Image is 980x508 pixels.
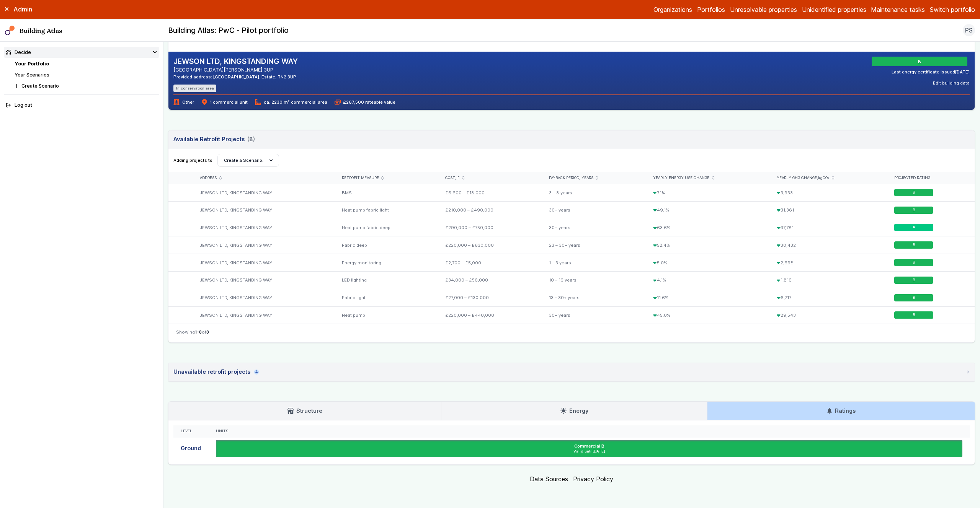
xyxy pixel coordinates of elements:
div: 30+ years [542,306,646,324]
span: B [919,59,922,65]
a: Portfolios [697,5,725,14]
span: B [913,278,915,283]
div: 10 – 16 years [542,272,646,289]
div: 7.1% [646,184,769,201]
button: Create a Scenario… [217,154,279,167]
div: 30+ years [542,201,646,219]
div: Fabric deep [335,236,438,254]
div: 63.6% [646,219,769,236]
div: JEWSON LTD, KINGSTANDING WAY [193,236,335,254]
div: £27,000 – £130,000 [438,289,541,306]
div: Level [181,429,201,434]
button: Log out [4,100,159,111]
summary: Unavailable retrofit projects4 [168,363,975,381]
div: £220,000 – £630,000 [438,236,541,254]
div: 11.6% [646,289,769,306]
div: 1,816 [769,272,887,289]
span: 8 [206,329,209,335]
span: A [913,225,915,230]
h3: Available Retrofit Projects [173,135,255,143]
button: Edit building data [933,80,970,86]
address: [GEOGRAPHIC_DATA][PERSON_NAME] 3UP [173,66,298,73]
h3: Ratings [826,407,856,415]
div: Projected rating [894,176,967,181]
span: Other [173,99,194,105]
div: 2,698 [769,254,887,272]
div: 23 – 30+ years [542,236,646,254]
div: Decide [6,49,31,56]
div: 6,717 [769,289,887,306]
button: PS [963,24,975,36]
a: Maintenance tasks [871,5,925,14]
div: 3 – 8 years [542,184,646,201]
time: [DATE] [593,449,605,453]
span: 1 commercial unit [201,99,248,105]
div: Provided address: [GEOGRAPHIC_DATA]. Estate, TN2 3UP [173,74,298,80]
span: B [913,208,915,213]
div: 31,361 [769,201,887,219]
div: LED lighting [335,272,438,289]
div: Fabric light [335,289,438,306]
div: JEWSON LTD, KINGSTANDING WAY [193,184,335,201]
h2: JEWSON LTD, KINGSTANDING WAY [173,57,298,67]
div: Heat pump fabric deep [335,219,438,236]
h2: Building Atlas: PwC - Pilot portfolio [168,26,289,36]
span: B [913,295,915,300]
div: JEWSON LTD, KINGSTANDING WAY [193,289,335,306]
span: Cost, £ [445,176,460,181]
a: Unresolvable properties [730,5,797,14]
nav: Table navigation [168,324,975,342]
div: JEWSON LTD, KINGSTANDING WAY [193,254,335,272]
span: Yearly GHG change, [777,176,829,181]
span: £267,500 rateable value [335,99,395,105]
span: Yearly energy use change [653,176,709,181]
a: Privacy Policy [573,475,613,483]
span: Adding projects to [173,157,212,163]
time: [DATE] [955,69,970,75]
div: £6,600 – £18,000 [438,184,541,201]
div: BMS [335,184,438,201]
a: Organizations [653,5,692,14]
div: JEWSON LTD, KINGSTANDING WAY [193,201,335,219]
div: Ground [173,438,208,460]
div: 3,933 [769,184,887,201]
span: kgCO₂ [818,176,829,180]
a: Unidentified properties [802,5,866,14]
div: 30,432 [769,236,887,254]
div: Heat pump fabric light [335,201,438,219]
div: £34,000 – £56,000 [438,272,541,289]
div: £210,000 – £490,000 [438,201,541,219]
div: Units [216,429,962,434]
span: B [913,190,915,195]
span: PS [965,26,973,35]
div: 13 – 30+ years [542,289,646,306]
span: 1-8 [195,329,202,335]
span: B [913,260,915,265]
h3: Energy [560,407,588,415]
span: Retrofit measure [342,176,379,181]
span: B [913,313,915,318]
div: 4.1% [646,272,769,289]
span: Valid until [218,449,960,454]
div: 45.0% [646,306,769,324]
div: £290,000 – £750,000 [438,219,541,236]
a: Structure [168,402,441,420]
span: 4 [254,370,259,374]
span: Payback period, years [549,176,593,181]
div: 30+ years [542,219,646,236]
div: Energy monitoring [335,254,438,272]
a: Data Sources [530,475,568,483]
div: 52.4% [646,236,769,254]
summary: Decide [4,47,159,58]
span: (8) [247,135,255,143]
div: 37,781 [769,219,887,236]
a: Your Portfolio [15,61,49,67]
div: 29,543 [769,306,887,324]
div: JEWSON LTD, KINGSTANDING WAY [193,306,335,324]
div: £2,700 – £5,000 [438,254,541,272]
button: Create Scenario [12,80,159,91]
div: JEWSON LTD, KINGSTANDING WAY [193,272,335,289]
div: Last energy certificate issued [892,69,970,75]
a: Ratings [707,402,975,420]
div: Heat pump [335,306,438,324]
